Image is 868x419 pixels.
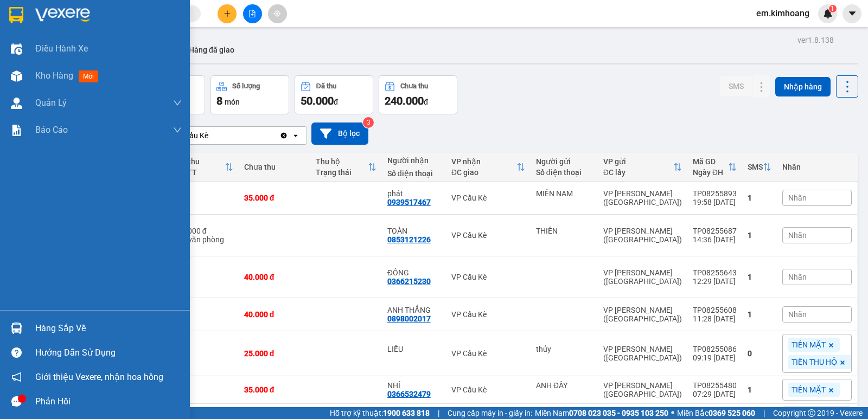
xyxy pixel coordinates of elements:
[35,123,68,137] span: Báo cáo
[748,349,771,358] div: 0
[451,168,516,177] div: ĐC giao
[387,227,441,235] div: TOÀN
[748,385,771,394] div: 1
[451,231,525,240] div: VP Cầu Kè
[693,268,737,277] div: TP08255643
[79,70,98,82] span: mới
[603,381,682,398] div: VP [PERSON_NAME] ([GEOGRAPHIC_DATA])
[451,385,525,394] div: VP Cầu Kè
[11,70,22,82] img: warehouse-icon
[843,4,861,23] button: caret-down
[687,153,742,182] th: Toggle SortBy
[569,409,668,417] strong: 0708 023 035 - 0935 103 250
[316,157,368,166] div: Thu hộ
[603,268,682,286] div: VP [PERSON_NAME] ([GEOGRAPHIC_DATA])
[387,306,441,314] div: ANH THẮNG
[536,381,592,390] div: ANH ĐẦY
[379,75,457,114] button: Chưa thu240.000đ
[35,42,88,55] span: Điều hành xe
[536,189,592,198] div: MIỀN NAM
[451,194,525,202] div: VP Cầu Kè
[268,4,287,23] button: aim
[177,157,225,166] div: Đã thu
[536,345,592,353] div: thủy
[693,235,737,244] div: 14:36 [DATE]
[451,157,516,166] div: VP nhận
[693,168,728,177] div: Ngày ĐH
[387,277,431,286] div: 0366215230
[788,231,807,240] span: Nhãn
[177,168,225,177] div: HTTT
[387,345,441,353] div: LIỂU
[216,94,222,107] span: 8
[424,98,428,106] span: đ
[11,396,22,407] span: message
[334,98,338,106] span: đ
[273,10,281,17] span: aim
[400,82,428,90] div: Chưa thu
[387,198,431,207] div: 0939517467
[387,169,441,178] div: Số điện thoại
[693,198,737,207] div: 19:58 [DATE]
[451,310,525,319] div: VP Cầu Kè
[603,306,682,323] div: VP [PERSON_NAME] ([GEOGRAPHIC_DATA])
[244,163,305,171] div: Chưa thu
[603,168,673,177] div: ĐC lấy
[792,340,826,350] span: TIỀN MẶT
[225,98,240,106] span: món
[232,82,260,90] div: Số lượng
[387,314,431,323] div: 0898002017
[603,157,673,166] div: VP gửi
[387,156,441,165] div: Người nhận
[536,157,592,166] div: Người gửi
[748,194,771,202] div: 1
[35,394,182,410] div: Phản hồi
[748,231,771,240] div: 1
[603,227,682,244] div: VP [PERSON_NAME] ([GEOGRAPHIC_DATA])
[9,7,23,23] img: logo-vxr
[35,96,67,109] span: Quản Lý
[11,372,22,382] span: notification
[603,345,682,362] div: VP [PERSON_NAME] ([GEOGRAPHIC_DATA])
[180,37,243,63] button: Hàng đã giao
[11,98,22,109] img: warehouse-icon
[387,189,441,198] div: phát
[301,94,334,107] span: 50.000
[244,385,305,394] div: 35.000 đ
[330,407,430,419] span: Hỗ trợ kỹ thuật:
[295,75,373,114] button: Đã thu50.000đ
[693,189,737,198] div: TP08255893
[693,314,737,323] div: 11:28 [DATE]
[35,345,182,361] div: Hướng dẫn sử dụng
[171,153,239,182] th: Toggle SortBy
[35,320,182,337] div: Hàng sắp về
[218,4,237,23] button: plus
[671,411,674,415] span: ⚪️
[823,9,833,18] img: icon-new-feature
[788,194,807,202] span: Nhãn
[693,381,737,390] div: TP08255480
[316,168,368,177] div: Trạng thái
[748,163,763,171] div: SMS
[775,77,831,96] button: Nhập hàng
[224,10,231,17] span: plus
[535,407,668,419] span: Miền Nam
[451,349,525,358] div: VP Cầu Kè
[177,227,233,235] div: 50.000 đ
[748,273,771,281] div: 1
[847,9,857,18] span: caret-down
[279,131,288,140] svg: Clear value
[792,385,826,395] span: TIỀN MẶT
[244,310,305,319] div: 40.000 đ
[243,4,262,23] button: file-add
[788,310,807,319] span: Nhãn
[173,130,208,141] div: VP Cầu Kè
[244,273,305,281] div: 40.000 đ
[693,390,737,398] div: 07:29 [DATE]
[693,353,737,362] div: 09:19 [DATE]
[693,277,737,286] div: 12:29 [DATE]
[693,227,737,235] div: TP08255687
[536,168,592,177] div: Số điện thoại
[11,125,22,136] img: solution-icon
[448,407,532,419] span: Cung cấp máy in - giấy in:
